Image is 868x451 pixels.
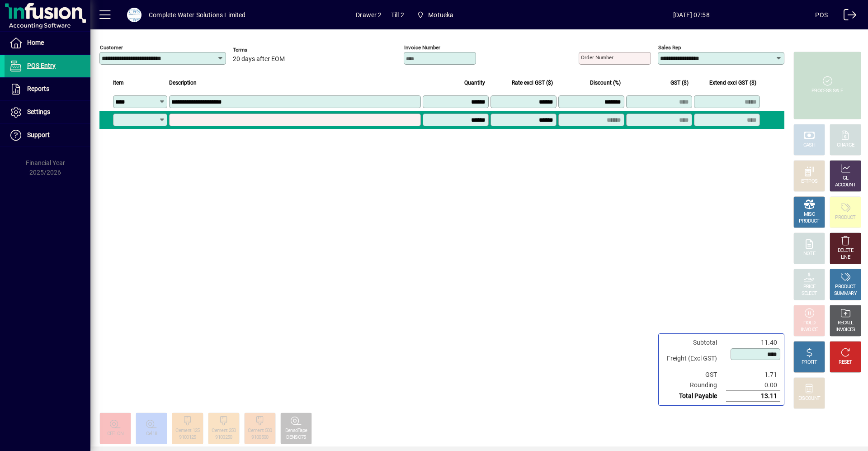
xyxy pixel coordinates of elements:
[835,327,855,333] div: INVOICES
[726,391,780,402] td: 13.11
[798,395,820,402] div: DISCOUNT
[356,8,382,22] span: Drawer 2
[212,427,236,434] div: Cement 250
[5,78,90,100] a: Reports
[413,7,458,23] span: Motueka
[233,56,285,63] span: 20 days after EOM
[215,434,232,441] div: 9100250
[5,32,90,54] a: Home
[428,8,453,22] span: Motueka
[835,182,856,189] div: ACCOUNT
[834,290,857,297] div: SUMMARY
[149,8,246,22] div: Complete Water Solutions Limited
[803,142,815,149] div: CASH
[726,337,780,348] td: 11.40
[662,380,726,391] td: Rounding
[801,178,818,185] div: EFTPOS
[5,101,90,123] a: Settings
[464,78,485,88] span: Quantity
[662,391,726,402] td: Total Payable
[802,359,817,366] div: PROFIT
[233,47,287,53] span: Terms
[107,431,124,437] div: CEELON
[251,434,268,441] div: 9100500
[567,8,815,22] span: [DATE] 07:58
[391,8,404,22] span: Till 2
[512,78,553,88] span: Rate excl GST ($)
[815,8,828,22] div: POS
[670,78,689,88] span: GST ($)
[803,320,815,327] div: HOLD
[803,251,815,257] div: NOTE
[27,62,56,69] span: POS Entry
[27,108,50,115] span: Settings
[100,44,123,51] mat-label: Customer
[726,380,780,391] td: 0.00
[404,44,440,51] mat-label: Invoice number
[590,78,621,88] span: Discount (%)
[120,7,149,23] button: Profile
[662,370,726,380] td: GST
[662,348,726,370] td: Freight (Excl GST)
[248,427,272,434] div: Cement 500
[843,175,849,182] div: GL
[835,214,855,221] div: PRODUCT
[839,359,852,366] div: RESET
[803,284,816,290] div: PRICE
[799,218,819,225] div: PRODUCT
[662,337,726,348] td: Subtotal
[658,44,681,51] mat-label: Sales rep
[837,142,854,149] div: CHARGE
[179,434,196,441] div: 9100125
[709,78,756,88] span: Extend excl GST ($)
[27,39,44,46] span: Home
[581,54,613,61] mat-label: Order number
[841,254,850,261] div: LINE
[838,247,853,254] div: DELETE
[838,320,854,327] div: RECALL
[113,78,124,88] span: Item
[27,131,50,138] span: Support
[146,431,157,437] div: Cel18
[286,434,306,441] div: DENSO75
[835,284,855,290] div: PRODUCT
[27,85,49,92] span: Reports
[804,211,815,218] div: MISC
[285,427,307,434] div: DensoTape
[5,124,90,147] a: Support
[837,2,857,31] a: Logout
[175,427,199,434] div: Cement 125
[726,370,780,380] td: 1.71
[802,290,817,297] div: SELECT
[169,78,197,88] span: Description
[801,327,817,333] div: INVOICE
[811,88,843,95] div: PROCESS SALE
